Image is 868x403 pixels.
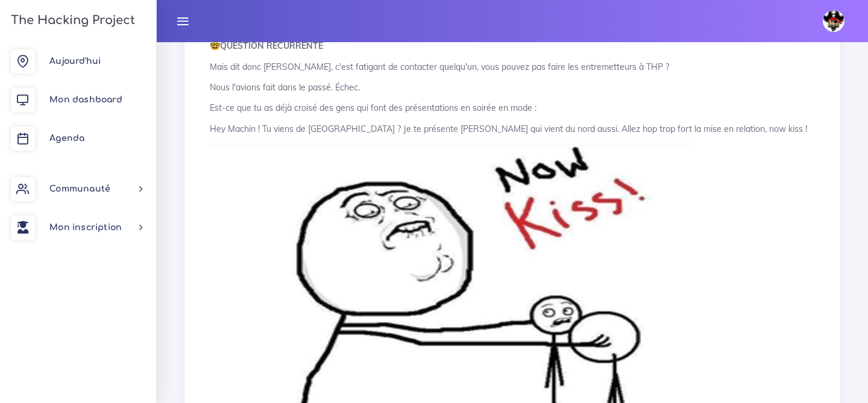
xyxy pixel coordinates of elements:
span: Communauté [49,184,110,193]
span: Mon inscription [49,223,122,232]
strong: QUESTION RÉCURRENTE [220,40,323,51]
p: Est-ce que tu as déjà croisé des gens qui font des présentations en soirée en mode : [210,102,815,114]
img: avatar [823,10,844,32]
span: Aujourd'hui [49,57,101,66]
h3: The Hacking Project [7,14,135,27]
p: Hey Machin ! Tu viens de [GEOGRAPHIC_DATA] ? Je te présente [PERSON_NAME] qui vient du nord aussi... [210,123,815,135]
p: 🤓 [210,40,815,52]
span: Mon dashboard [49,95,122,104]
p: Nous l'avions fait dans le passé. Échec. [210,81,815,93]
p: Mais dit donc [PERSON_NAME], c'est fatigant de contacter quelqu'un, vous pouvez pas faire les ent... [210,61,815,73]
span: Agenda [49,134,84,143]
